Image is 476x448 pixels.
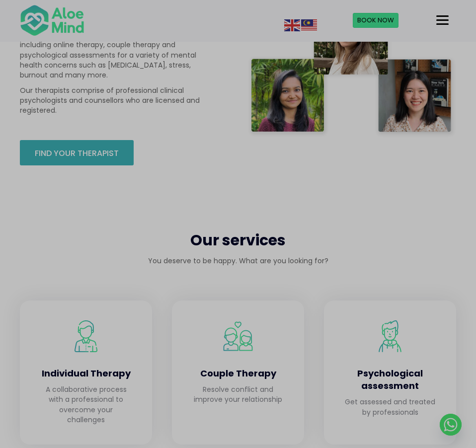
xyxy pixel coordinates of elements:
[190,229,286,251] span: Our services
[284,19,300,31] img: en
[432,12,453,29] button: Menu
[440,414,462,436] a: Whatsapp
[20,30,208,80] p: We offer a wide range of mental healthcare services, including online therapy, couple therapy and...
[70,320,102,352] img: Aloe Mind Malaysia | Mental Healthcare Services in Malaysia and Singapore
[20,4,84,37] img: Aloe mind Logo
[284,20,301,30] a: English
[344,367,436,392] h4: Psychological assessment
[20,85,208,116] p: Our therapists comprise of professional clinical psychologists and counsellors who are licensed a...
[182,310,294,435] a: Aloe Mind Malaysia | Mental Healthcare Services in Malaysia and Singapore Couple Therapy Resolve ...
[301,20,318,30] a: Malay
[334,310,446,435] a: Aloe Mind Malaysia | Mental Healthcare Services in Malaysia and Singapore Psychological assessmen...
[35,148,119,159] span: Find your therapist
[222,320,254,352] img: Aloe Mind Malaysia | Mental Healthcare Services in Malaysia and Singapore
[20,140,134,165] a: Find your therapist
[374,320,406,352] img: Aloe Mind Malaysia | Mental Healthcare Services in Malaysia and Singapore
[30,310,142,435] a: Aloe Mind Malaysia | Mental Healthcare Services in Malaysia and Singapore Individual Therapy A co...
[357,15,394,25] span: Book Now
[192,384,284,405] p: Resolve conflict and improve your relationship
[301,19,317,31] img: ms
[344,397,436,417] p: Get assessed and treated by professionals
[40,367,132,379] h4: Individual Therapy
[353,13,398,28] a: Book Now
[40,384,132,425] p: A collaborative process with a professional to overcome your challenges
[20,256,456,266] p: You deserve to be happy. What are you looking for?
[192,367,284,379] h4: Couple Therapy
